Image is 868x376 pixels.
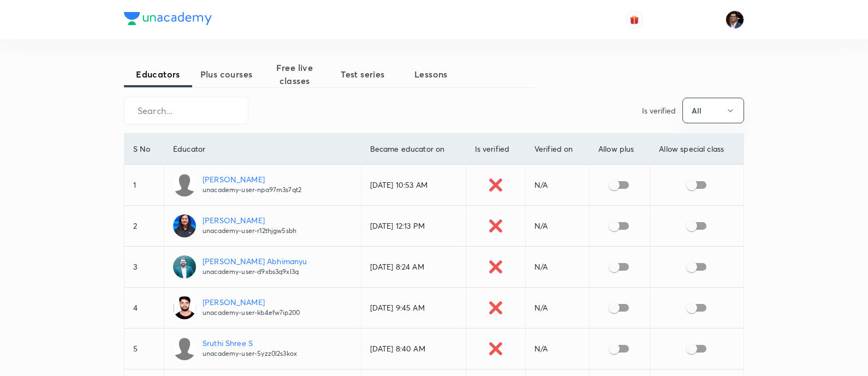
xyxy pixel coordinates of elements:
[466,134,525,165] th: Is verified
[124,12,212,28] a: Company Logo
[525,288,589,329] td: N/A
[589,134,650,165] th: Allow plus
[124,97,248,124] input: Search...
[361,247,466,288] td: [DATE] 8:24 AM
[203,255,307,267] p: [PERSON_NAME] Abhimanyu
[203,174,301,185] p: [PERSON_NAME]
[361,134,466,165] th: Became educator on
[124,134,164,165] th: S No
[525,247,589,288] td: N/A
[329,68,397,81] span: Test series
[173,255,352,278] a: [PERSON_NAME] Abhimanyuunacademy-user-d9xbs3q9xl3q
[124,288,164,329] td: 4
[203,349,297,359] p: unacademy-user-5yzz0l2s3kox
[173,296,352,319] a: [PERSON_NAME]unacademy-user-kb4efw7ip200
[192,68,260,81] span: Plus courses
[260,61,329,87] span: Free live classes
[642,105,676,116] p: Is verified
[726,10,744,29] img: Amber Nigam
[203,296,300,308] p: [PERSON_NAME]
[525,165,589,206] td: N/A
[629,15,639,25] img: avatar
[124,329,164,369] td: 5
[682,98,744,123] button: All
[124,165,164,206] td: 1
[124,12,212,25] img: Company Logo
[361,206,466,247] td: [DATE] 12:13 PM
[203,308,300,318] p: unacademy-user-kb4efw7ip200
[124,206,164,247] td: 2
[164,134,361,165] th: Educator
[525,134,589,165] th: Verified on
[173,174,352,196] a: [PERSON_NAME]unacademy-user-npa97m3s7qt2
[124,68,192,81] span: Educators
[203,337,297,349] p: Sruthi Shree S
[361,288,466,329] td: [DATE] 9:45 AM
[361,329,466,369] td: [DATE] 8:40 AM
[203,267,307,277] p: unacademy-user-d9xbs3q9xl3q
[124,247,164,288] td: 3
[650,134,744,165] th: Allow special class
[361,165,466,206] td: [DATE] 10:53 AM
[525,329,589,369] td: N/A
[203,226,296,236] p: unacademy-user-r12thjgw5sbh
[173,337,352,360] a: Sruthi Shree Sunacademy-user-5yzz0l2s3kox
[203,214,296,226] p: [PERSON_NAME]
[626,11,643,28] button: avatar
[203,185,301,195] p: unacademy-user-npa97m3s7qt2
[173,214,352,237] a: [PERSON_NAME]unacademy-user-r12thjgw5sbh
[397,68,465,81] span: Lessons
[525,206,589,247] td: N/A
